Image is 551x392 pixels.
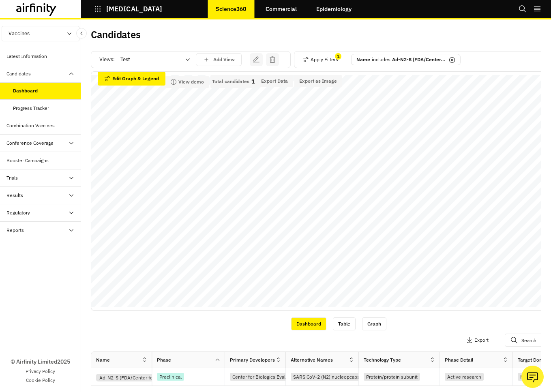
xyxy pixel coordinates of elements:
button: Apply Filters [302,53,338,66]
p: Add View [213,57,235,62]
div: Trials [6,174,18,182]
div: Phase Detail [445,356,473,364]
div: Table [333,317,356,330]
button: [MEDICAL_DATA] [94,2,162,16]
button: Search [519,2,527,16]
p: Name [356,56,370,63]
button: save changes [250,53,263,66]
p: Science360 [216,6,246,12]
div: Regulatory [6,209,30,216]
button: Vaccines [2,26,79,41]
div: Graph [362,317,386,330]
div: Booster Campaigns [6,157,49,164]
div: Protein/protein subunit [364,373,420,381]
div: Reports [6,227,24,234]
div: Active research [445,373,484,381]
div: Name [96,356,110,364]
div: Center for Biologics Evaluation and Research [230,373,333,381]
a: Cookie Policy [26,377,55,384]
p: Total candidates [212,79,249,84]
div: Ad-N2-S (FDA/Center for Biologics Evaluation and Research) [96,374,236,381]
p: Ad-N2-S (FDA/Center... [392,56,446,63]
a: Privacy Policy [26,368,55,375]
button: Ask our analysts [521,366,544,388]
div: Alternative Names [291,356,333,364]
button: Close Sidebar [76,28,87,39]
div: Dashboard [291,317,326,330]
div: Dashboard [13,87,38,94]
div: Latest Information [6,53,47,60]
div: Technology Type [364,356,401,364]
div: SARS CoV-2 (N2) nucleopcapsid plus SARS CoV-2 Spike protein [291,373,435,381]
button: Export as Image [294,75,342,87]
div: Preclinical [157,373,184,381]
button: save changes [266,53,279,66]
div: Candidates [6,70,31,77]
p: 1 [251,79,255,84]
button: Edit Graph & Legend [98,72,165,86]
button: save changes [196,53,242,66]
div: Combination Vaccines [6,122,55,129]
div: Progress Tracker [13,105,49,112]
h2: Candidates [91,29,141,41]
div: Results [6,192,23,199]
button: View demo [165,76,209,88]
p: © Airfinity Limited 2025 [11,358,70,366]
p: includes [372,56,390,63]
button: Export Data [256,75,293,87]
div: Primary Developers [230,356,275,364]
div: Conference Coverage [6,139,54,147]
div: Phase [157,356,171,364]
div: Views: [99,53,242,66]
p: Export [474,337,489,343]
p: [MEDICAL_DATA] [106,5,162,13]
button: Export [466,334,489,347]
